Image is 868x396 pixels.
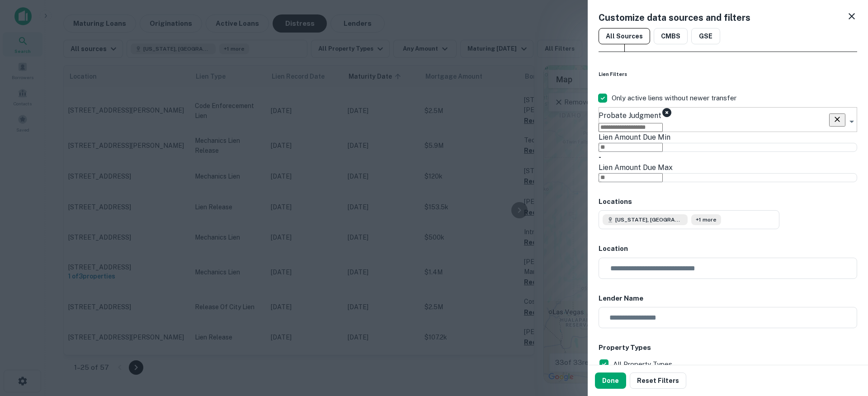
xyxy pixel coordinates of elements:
[599,152,857,162] h6: -
[599,197,857,207] h6: Locations
[599,293,857,304] h6: Lender Name
[599,210,779,229] button: [US_STATE], [GEOGRAPHIC_DATA]+1 more
[599,132,857,143] label: Lien Amount Due Min
[845,115,858,128] button: Open
[599,111,661,120] span: Probate Judgment
[823,324,868,367] iframe: Chat Widget
[615,216,683,224] span: [US_STATE], [GEOGRAPHIC_DATA]
[599,28,650,44] button: All Sources
[696,216,717,224] span: +1 more
[599,11,750,24] h5: Customize data sources and filters
[599,244,857,254] h6: Location
[829,113,845,127] button: Clear
[595,372,626,389] button: Done
[599,107,857,121] div: Probate Judgment
[654,28,688,44] button: CMBS
[612,93,736,104] span: Only active liens without newer transfer
[613,359,674,370] p: All Property Types
[599,71,857,78] h6: Lien Filters
[691,28,720,44] button: GSE
[630,372,686,389] button: Reset Filters
[599,162,857,173] label: Lien Amount Due Max
[599,343,857,353] h6: Property Types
